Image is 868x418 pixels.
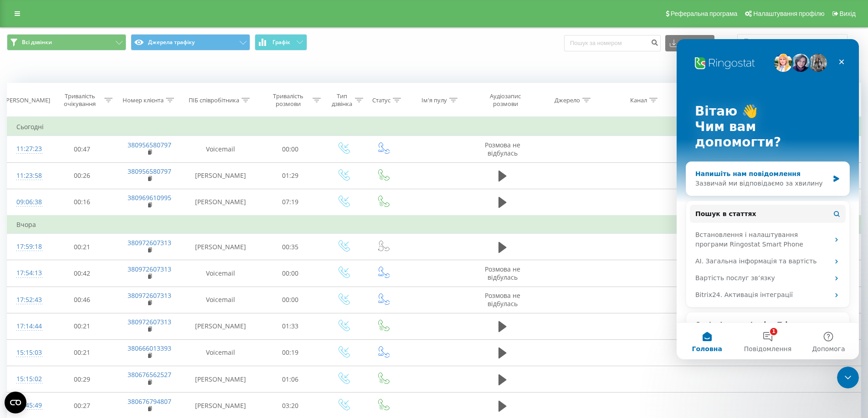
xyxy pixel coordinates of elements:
td: Voicemail [184,339,257,366]
span: Вихід [840,10,856,17]
button: Експорт [665,35,714,51]
div: 17:52:43 [16,291,40,309]
td: 00:21 [49,234,115,260]
td: Вчора [7,216,861,234]
div: 09:06:38 [16,193,40,211]
button: Open CMP widget [5,392,26,413]
td: 00:29 [49,366,115,393]
div: 11:23:58 [16,167,40,185]
td: Сьогодні [7,118,861,136]
td: 00:21 [49,313,115,339]
div: 15:15:03 [16,344,40,362]
td: [PERSON_NAME] [184,162,257,189]
iframe: Intercom live chat [837,367,859,388]
td: 00:00 [257,260,324,287]
td: 00:00 [257,287,324,313]
td: [PERSON_NAME] [184,313,257,339]
a: 380972607313 [128,265,171,273]
td: 00:19 [257,339,324,366]
div: ПІБ співробітника [189,96,239,104]
iframe: Intercom live chat [677,39,859,359]
div: Статус [372,96,390,104]
input: Пошук за номером [564,35,661,51]
div: 17:59:18 [16,238,40,256]
div: 13:45:49 [16,397,40,414]
span: Розмова не відбулась [485,291,520,308]
div: 17:14:44 [16,317,40,335]
td: 00:46 [49,287,115,313]
td: 00:21 [49,339,115,366]
td: 01:33 [257,313,324,339]
div: Канал [630,96,647,104]
td: 01:06 [257,366,324,393]
td: [PERSON_NAME] [184,366,257,393]
div: Аудіозапис розмови [479,92,532,108]
a: 380666013393 [128,344,171,353]
div: Тривалість розмови [266,92,311,108]
td: 00:00 [257,136,324,162]
td: [PERSON_NAME] [184,234,257,260]
span: Всі дзвінки [22,39,52,46]
td: 00:42 [49,260,115,287]
span: Розмова не відбулась [485,141,520,157]
div: [PERSON_NAME] [4,96,50,104]
div: Номер клієнта [123,96,164,104]
span: Налаштування профілю [753,10,824,17]
td: 00:47 [49,136,115,162]
span: Розмова не відбулась [485,265,520,282]
a: 380972607313 [128,291,171,300]
button: Джерела трафіку [131,34,250,50]
div: 15:15:02 [16,370,40,388]
td: [PERSON_NAME] [184,189,257,216]
button: Графік [255,34,307,50]
a: 380956580797 [128,167,171,176]
td: 00:35 [257,234,324,260]
span: Графік [272,39,290,45]
td: 00:16 [49,189,115,216]
td: Voicemail [184,260,257,287]
div: 17:54:13 [16,264,40,282]
a: 380972607313 [128,238,171,247]
div: Джерело [555,96,580,104]
td: Voicemail [184,287,257,313]
a: 380676794807 [128,397,171,406]
div: Тип дзвінка [331,92,353,108]
td: 07:19 [257,189,324,216]
span: Реферальна програма [671,10,738,17]
td: Voicemail [184,136,257,162]
button: Всі дзвінки [7,34,126,50]
a: 380956580797 [128,141,171,149]
a: 380676562527 [128,370,171,379]
div: 11:27:23 [16,140,40,158]
div: Ім'я пулу [421,96,447,104]
a: 380972607313 [128,317,171,326]
a: 380969610995 [128,193,171,202]
div: Тривалість очікування [57,92,103,108]
td: 01:29 [257,162,324,189]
